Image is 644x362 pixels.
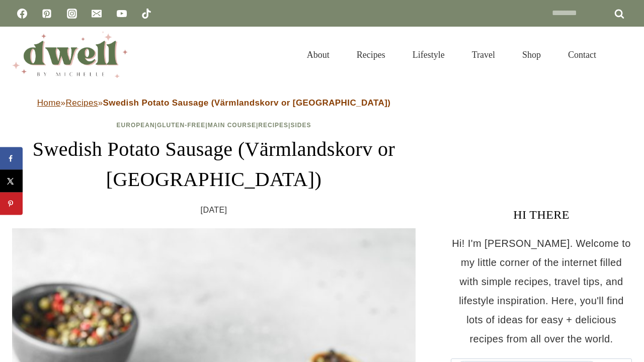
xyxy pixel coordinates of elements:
[37,98,61,108] a: Home
[12,32,128,78] img: DWELL by michelle
[290,122,311,129] a: Sides
[451,234,632,348] p: Hi! I'm [PERSON_NAME]. Welcome to my little corner of the internet filled with simple recipes, tr...
[37,98,391,108] span: » »
[112,4,132,24] a: YouTube
[293,37,343,72] a: About
[65,98,98,108] a: Recipes
[399,37,458,72] a: Lifestyle
[554,37,610,72] a: Contact
[136,4,156,24] a: TikTok
[103,98,391,108] strong: Swedish Potato Sausage (Värmlandskorv or [GEOGRAPHIC_DATA])
[343,37,399,72] a: Recipes
[458,37,509,72] a: Travel
[117,122,311,129] span: | | | |
[293,37,610,72] nav: Primary Navigation
[615,46,632,63] button: View Search Form
[12,134,416,195] h1: Swedish Potato Sausage (Värmlandskorv or [GEOGRAPHIC_DATA])
[37,4,57,24] a: Pinterest
[451,206,632,224] h3: HI THERE
[62,4,82,24] a: Instagram
[87,4,107,24] a: Email
[208,122,256,129] a: Main Course
[157,122,205,129] a: Gluten-Free
[117,122,155,129] a: European
[258,122,288,129] a: Recipes
[509,37,554,72] a: Shop
[12,4,32,24] a: Facebook
[201,203,227,218] time: [DATE]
